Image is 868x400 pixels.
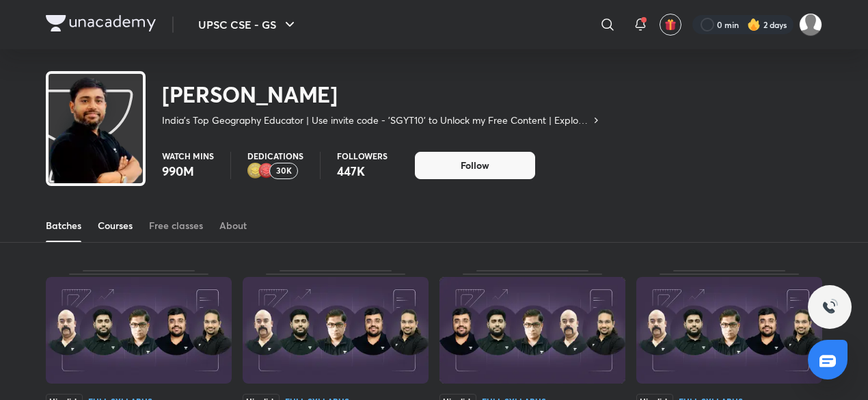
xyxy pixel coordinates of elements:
[98,219,133,232] div: Courses
[664,18,677,31] img: avatar
[799,13,822,36] img: ADITYA
[219,219,247,232] div: About
[219,209,247,242] a: About
[337,152,388,160] p: Followers
[149,209,203,242] a: Free classes
[822,299,838,315] img: ttu
[46,209,81,242] a: Batches
[461,159,489,172] span: Follow
[46,277,232,384] img: Thumbnail
[46,15,156,35] a: Company Logo
[162,152,214,160] p: Watch mins
[190,11,306,38] button: UPSC CSE - GS
[149,219,203,232] div: Free classes
[98,209,133,242] a: Courses
[660,14,681,36] button: avatar
[276,166,292,176] p: 30K
[243,277,429,384] img: Thumbnail
[46,219,81,232] div: Batches
[415,152,535,179] button: Follow
[46,15,156,31] img: Company Logo
[162,163,214,179] p: 990M
[439,277,625,384] img: Thumbnail
[636,277,822,384] img: Thumbnail
[247,152,303,160] p: Dedications
[162,81,601,108] h2: [PERSON_NAME]
[337,163,388,179] p: 447K
[258,163,275,179] img: educator badge1
[49,77,143,208] img: class
[162,114,591,127] p: India's Top Geography Educator | Use invite code - 'SGYT10' to Unlock my Free Content | Explore t...
[247,163,264,179] img: educator badge2
[747,18,761,31] img: streak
